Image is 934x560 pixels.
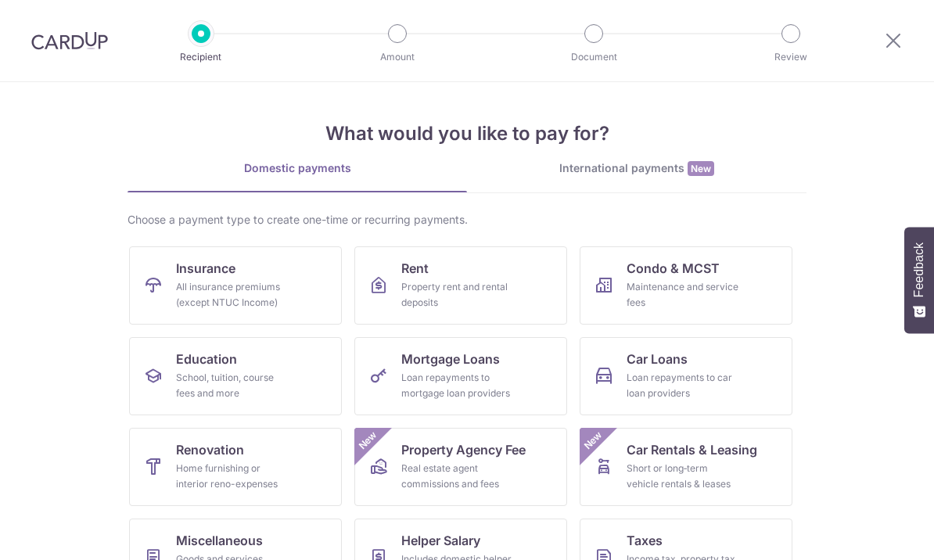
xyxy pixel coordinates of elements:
[627,259,720,278] span: Condo & MCST
[176,440,244,459] span: Renovation
[129,337,342,415] a: EducationSchool, tuition, course fees and more
[31,31,108,50] img: CardUp
[580,337,792,415] a: Car LoansLoan repayments to car loan providers
[176,461,289,492] div: Home furnishing or interior reno-expenses
[401,461,514,492] div: Real estate agent commissions and fees
[128,160,467,176] div: Domestic payments
[176,531,263,550] span: Miscellaneous
[733,49,849,65] p: Review
[627,531,663,550] span: Taxes
[401,259,429,278] span: Rent
[536,49,652,65] p: Document
[401,370,514,401] div: Loan repayments to mortgage loan providers
[580,428,606,454] span: New
[143,49,259,65] p: Recipient
[467,160,806,177] div: International payments
[129,428,342,506] a: RenovationHome furnishing or interior reno-expenses
[354,246,567,325] a: RentProperty rent and rental deposits
[176,279,289,311] div: All insurance premiums (except NTUC Income)
[627,350,688,368] span: Car Loans
[128,120,806,148] h4: What would you like to pay for?
[401,350,500,368] span: Mortgage Loans
[176,259,235,278] span: Insurance
[688,161,714,176] span: New
[128,212,806,228] div: Choose a payment type to create one-time or recurring payments.
[176,370,289,401] div: School, tuition, course fees and more
[355,428,381,454] span: New
[912,242,926,297] span: Feedback
[129,246,342,325] a: InsuranceAll insurance premiums (except NTUC Income)
[401,279,514,311] div: Property rent and rental deposits
[627,461,739,492] div: Short or long‑term vehicle rentals & leases
[176,350,237,368] span: Education
[627,279,739,311] div: Maintenance and service fees
[401,531,480,550] span: Helper Salary
[627,370,739,401] div: Loan repayments to car loan providers
[904,227,934,333] button: Feedback - Show survey
[580,428,792,506] a: Car Rentals & LeasingShort or long‑term vehicle rentals & leasesNew
[627,440,757,459] span: Car Rentals & Leasing
[339,49,455,65] p: Amount
[354,337,567,415] a: Mortgage LoansLoan repayments to mortgage loan providers
[354,428,567,506] a: Property Agency FeeReal estate agent commissions and feesNew
[401,440,526,459] span: Property Agency Fee
[580,246,792,325] a: Condo & MCSTMaintenance and service fees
